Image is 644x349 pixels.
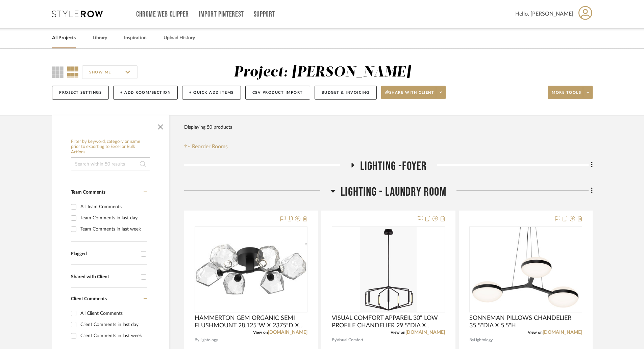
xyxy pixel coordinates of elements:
[360,227,417,312] img: VISUAL COMFORT APPAREIL 30" LOW PROFILE CHANDELIER 29.5"DIA X 14.75"H 50.75""OAH 22"MINOAH
[360,159,427,174] span: LIGHTING -FOYER
[195,337,199,343] span: By
[391,330,405,334] span: View on
[113,86,178,100] button: + Add Room/Section
[405,330,445,335] a: [DOMAIN_NAME]
[470,227,582,312] div: 0
[254,12,275,17] a: Support
[80,201,145,212] div: All Team Comments
[332,314,445,329] span: VISUAL COMFORT APPAREIL 30" LOW PROFILE CHANDELIER 29.5"DIA X 14.75"H 50.75""OAH 22"MINOAH
[136,12,189,17] a: Chrome Web Clipper
[245,86,310,100] button: CSV Product Import
[548,86,593,99] button: More tools
[268,330,307,335] a: [DOMAIN_NAME]
[315,86,377,100] button: Budget & Invoicing
[543,330,582,335] a: [DOMAIN_NAME]
[199,337,218,343] span: Lightology
[337,337,363,343] span: Visual Comfort
[52,34,76,43] a: All Projects
[71,251,138,257] div: Flagged
[164,34,195,43] a: Upload History
[80,308,145,319] div: All Client Comments
[469,314,582,329] span: SONNEMAN PILLOWS CHANDELIER 35.5"DIA X 5.5"H
[381,86,446,99] button: Share with client
[341,185,446,199] span: LIGHTING - LAUNDRY ROOM
[192,143,228,151] span: Reorder Rooms
[71,190,105,195] span: Team Comments
[80,319,145,330] div: Client Comments in last day
[184,143,228,151] button: Reorder Rooms
[71,274,138,280] div: Shared with Client
[332,227,444,312] div: 0
[253,330,268,334] span: View on
[71,297,107,301] span: Client Comments
[71,139,150,155] h6: Filter by keyword, category or name prior to exporting to Excel or Bulk Actions
[71,157,150,171] input: Search within 50 results
[552,90,581,100] span: More tools
[80,224,145,235] div: Team Comments in last week
[474,337,493,343] span: Lightology
[332,337,337,343] span: By
[124,34,147,43] a: Inspiration
[515,10,573,18] span: Hello, [PERSON_NAME]
[195,243,307,296] img: HAMMERTON GEM ORGANIC SEMI FLUSHMOUNT 28.125"W X 2375"D X 8.3125"H
[472,227,579,312] img: SONNEMAN PILLOWS CHANDELIER 35.5"DIA X 5.5"H
[195,314,307,329] span: HAMMERTON GEM ORGANIC SEMI FLUSHMOUNT 28.125"W X 2375"D X 8.3125"H
[182,86,241,100] button: + Quick Add Items
[199,12,244,17] a: Import Pinterest
[80,330,145,341] div: Client Comments in last week
[80,213,145,223] div: Team Comments in last day
[93,34,107,43] a: Library
[385,90,435,100] span: Share with client
[184,121,232,134] div: Displaying 50 products
[528,330,543,334] span: View on
[154,119,167,132] button: Close
[469,337,474,343] span: By
[234,65,411,80] div: Project: [PERSON_NAME]
[52,86,109,100] button: Project Settings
